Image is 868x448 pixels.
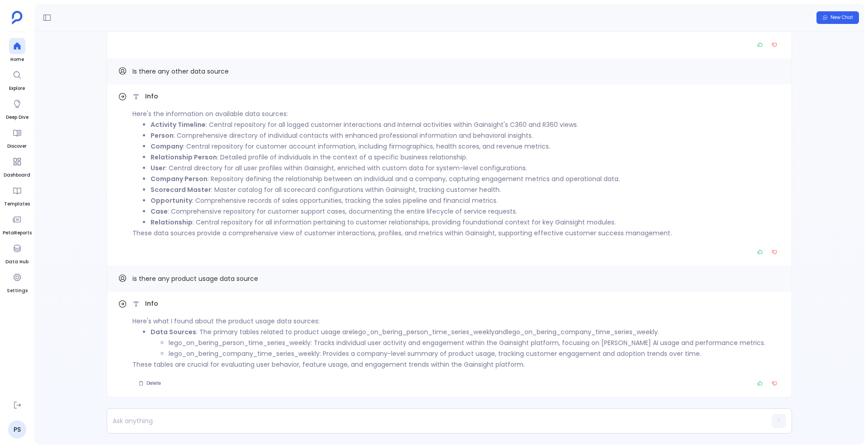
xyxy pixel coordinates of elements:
[3,211,32,237] a: PetaReports
[3,229,32,237] span: PetaReports
[7,287,28,294] span: Settings
[151,327,781,359] li: : The primary tables related to product usage are and .
[151,141,781,152] li: : Central repository for customer account information, including firmographics, health scores, an...
[169,349,320,358] code: lego_on_bering_company_time_series_weekly
[4,154,30,179] a: Dashboard
[151,152,781,163] li: : Detailed profile of individuals in the context of a specific business relationship.
[151,196,192,205] strong: Opportunity
[151,195,781,206] li: : Comprehensive records of sales opportunities, tracking the sales pipeline and financial metrics.
[132,228,781,238] p: These data sources provide a comprehensive view of customer interactions, profiles, and metrics w...
[6,114,28,121] span: Deep Dive
[12,11,23,24] img: petavue logo
[507,327,658,336] code: lego_on_bering_company_time_series_weekly
[145,92,158,101] span: Info
[151,217,781,228] li: : Central repository for all information pertaining to customer relationships, providing foundati...
[132,67,229,76] span: Is there any other data source
[9,38,25,63] a: Home
[145,299,158,308] span: Info
[151,142,183,151] strong: Company
[151,327,196,336] strong: Data Sources
[151,206,781,217] li: : Comprehensive repository for customer support cases, documenting the entire lifecycle of servic...
[4,182,30,208] a: Templates
[830,14,853,21] span: New Chat
[151,153,217,162] strong: Relationship Person
[7,269,28,294] a: Settings
[7,125,27,150] a: Discover
[4,172,30,179] span: Dashboard
[151,130,781,141] li: : Comprehensive directory of individual contacts with enhanced professional information and behav...
[169,338,311,347] code: lego_on_bering_person_time_series_weekly
[151,119,781,130] li: : Central repository for all logged customer interactions and internal activities within Gainsigh...
[8,420,26,439] a: PS
[132,274,258,283] span: is there any product usage data source
[132,108,781,119] p: Here's the information on available data sources:
[151,185,211,194] strong: Scorecard Master
[151,184,781,195] li: : Master catalog for all scorecard configurations within Gainsight, tracking customer health.
[6,96,28,121] a: Deep Dive
[816,11,859,24] button: New Chat
[169,337,781,348] li: : Tracks individual user activity and engagement within the Gainsight platform, focusing on [PERS...
[151,131,174,140] strong: Person
[151,120,206,129] strong: Activity Timeline
[132,377,167,390] button: Delete
[151,173,781,184] li: : Repository defining the relationship between an individual and a company, capturing engagement ...
[9,67,25,92] a: Explore
[4,201,30,208] span: Templates
[353,327,495,336] code: lego_on_bering_person_time_series_weekly
[9,56,25,63] span: Home
[151,163,781,173] li: : Central directory for all user profiles within Gainsight, enriched with custom data for system-...
[5,258,28,266] span: Data Hub
[7,143,27,150] span: Discover
[132,359,781,370] p: These tables are crucial for evaluating user behavior, feature usage, and engagement trends withi...
[146,380,161,387] span: Delete
[151,174,208,183] strong: Company Person
[169,348,781,359] li: : Provides a company-level summary of product usage, tracking customer engagement and adoption tr...
[9,85,25,92] span: Explore
[5,240,28,266] a: Data Hub
[151,207,168,216] strong: Case
[151,163,165,173] strong: User
[132,316,781,327] p: Here's what I found about the product usage data sources:
[151,218,193,227] strong: Relationship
